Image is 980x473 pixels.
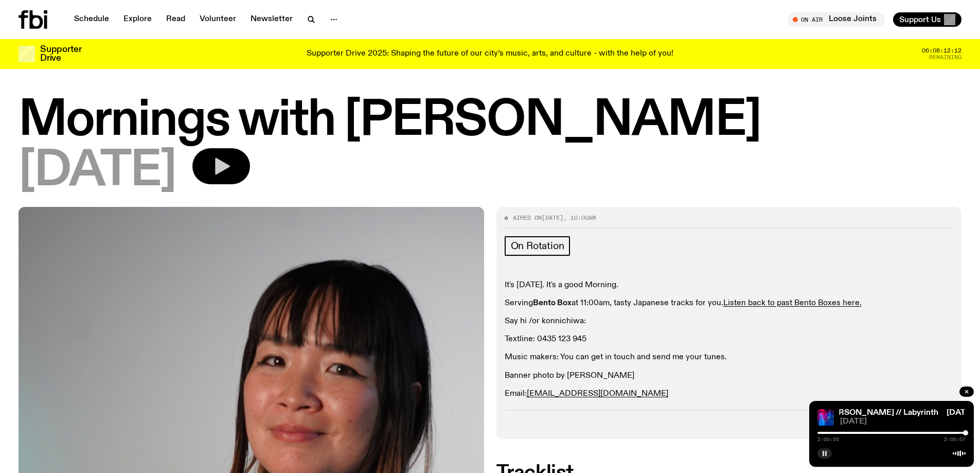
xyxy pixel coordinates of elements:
span: [DATE] [19,148,176,195]
a: Read [160,12,191,27]
p: Supporter Drive 2025: Shaping the future of our city’s music, arts, and culture - with the help o... [307,49,673,59]
a: [EMAIL_ADDRESS][DOMAIN_NAME] [527,390,668,398]
button: Support Us [893,12,961,27]
a: Explore [117,12,158,27]
p: Music makers: You can get in touch and send me your tunes. [505,353,954,362]
p: Email: [505,389,954,399]
span: [DATE] [542,214,563,222]
a: Newsletter [244,12,299,27]
span: On Rotation [511,240,564,252]
p: It's [DATE]. It's a good Morning. [505,281,954,290]
a: [DATE] Lunch with [PERSON_NAME] Upfold and [PERSON_NAME] // Labyrinth [644,409,938,417]
a: Volunteer [193,12,242,27]
p: Banner photo by [PERSON_NAME] [505,371,954,381]
span: Support Us [899,15,941,24]
a: Schedule [68,12,115,27]
span: Aired on [513,214,542,222]
span: , 10:00am [563,214,596,222]
img: Labyrinth [817,409,834,426]
p: Textline: 0435 123 945 [505,335,954,344]
h1: Mornings with [PERSON_NAME] [19,98,961,144]
button: On AirLoose Joints [788,12,885,27]
a: On Rotation [505,236,571,256]
span: 06:08:12:12 [922,48,961,54]
span: [DATE] [840,418,966,426]
span: Remaining [929,55,961,60]
p: Serving at 11:00am, tasty Japanese tracks for you. [505,299,954,308]
span: 2:00:07 [944,437,966,442]
h3: Supporter Drive [40,45,81,63]
strong: Bento Box [533,299,572,307]
p: Say hi /or konnichiwa: [505,317,954,326]
a: Listen back to past Bento Boxes here. [723,299,862,307]
span: 2:00:05 [817,437,839,442]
